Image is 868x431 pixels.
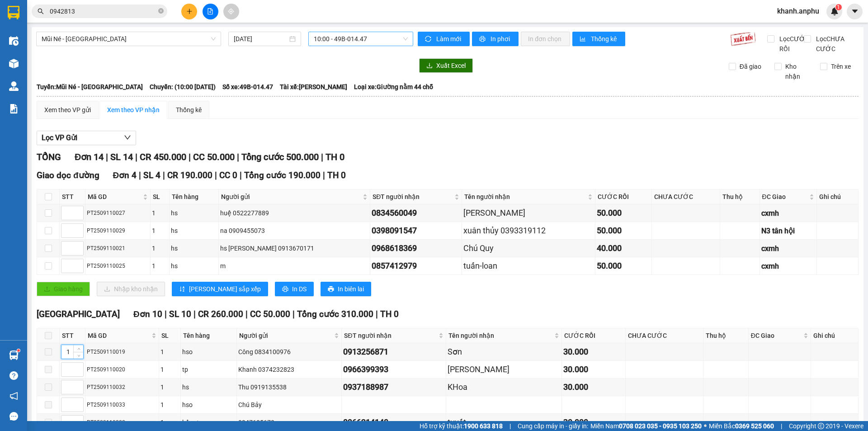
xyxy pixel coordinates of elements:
[370,257,462,275] td: 0857412979
[563,381,624,393] div: 30.000
[370,222,462,240] td: 0398091547
[160,382,179,392] div: 1
[372,207,460,219] div: 0834560049
[238,347,340,357] div: Công 0834100976
[851,7,859,15] span: caret-down
[343,381,444,393] div: 0937188987
[171,208,217,218] div: hs
[781,421,782,431] span: |
[238,365,340,374] div: Khanh 0374232823
[87,418,157,427] div: PT2509110022
[239,331,332,341] span: Người gửi
[85,396,159,414] td: PT2509110033
[761,243,815,254] div: cxmh
[595,189,652,204] th: CƯỚC RỒI
[37,131,136,145] button: Lọc VP Gửi
[186,8,193,14] span: plus
[198,309,243,319] span: CR 260.000
[167,170,212,180] span: CR 190.000
[321,282,371,296] button: printerIn biên lai
[73,345,83,352] span: Increase Value
[203,4,218,19] button: file-add
[182,417,235,427] div: hồ sơ
[830,7,839,15] img: icon-new-feature
[720,189,759,204] th: Thu hộ
[314,32,408,46] span: 10:00 - 49B-014.47
[652,189,720,204] th: CHƯA CƯỚC
[436,34,462,44] span: Làm mới
[420,421,503,431] span: Hỗ trợ kỹ thuật:
[240,170,242,180] span: |
[344,331,437,341] span: SĐT người nhận
[38,8,44,14] span: search
[9,392,18,400] span: notification
[152,243,168,253] div: 1
[343,363,444,376] div: 0966399393
[238,417,340,427] div: 0947605670
[343,416,444,429] div: 0966214140
[448,331,552,341] span: Tên người nhận
[762,192,807,202] span: ĐC Giao
[462,222,595,240] td: xuân thủy 0393319112
[37,83,143,90] b: Tuyến: Mũi Né - [GEOGRAPHIC_DATA]
[158,7,164,16] span: close-circle
[170,189,219,204] th: Tên hàng
[562,328,626,343] th: CƯỚC RỒI
[751,331,802,341] span: ĐC Giao
[87,262,149,270] div: PT2509110025
[709,421,774,431] span: Miền Bắc
[42,132,77,143] span: Lọc VP Gửi
[87,401,157,409] div: PT2509110033
[250,309,290,319] span: CC 50.000
[827,62,854,71] span: Trên xe
[37,309,120,319] span: [GEOGRAPHIC_DATA]
[342,343,446,361] td: 0913256871
[472,32,519,46] button: printerIn phơi
[50,6,156,16] input: Tìm tên, số ĐT hoặc mã đơn
[172,282,268,296] button: sort-ascending[PERSON_NAME] sắp xếp
[171,243,217,253] div: hs
[85,379,159,396] td: PT2509110032
[572,32,625,46] button: bar-chartThống kê
[160,347,179,357] div: 1
[42,32,216,46] span: Mũi Né - Đà Lạt
[446,343,561,361] td: Sơn
[425,36,433,43] span: sync
[181,4,197,19] button: plus
[158,8,164,14] span: close-circle
[160,417,179,427] div: 1
[75,152,104,162] span: Đơn 14
[811,328,859,343] th: Ghi chú
[323,170,325,180] span: |
[343,346,444,358] div: 0913256871
[703,328,748,343] th: Thu hộ
[835,4,842,10] sup: 1
[150,82,216,92] span: Chuyến: (10:00 [DATE])
[770,5,826,17] span: khanh.anphu
[292,284,307,294] span: In DS
[87,383,157,392] div: PT2509110032
[87,348,157,356] div: PT2509110019
[189,284,261,294] span: [PERSON_NAME] sắp xếp
[812,34,859,54] span: Lọc CHƯA CƯỚC
[171,226,217,236] div: hs
[163,170,165,180] span: |
[448,416,560,429] div: tuyết
[817,189,859,204] th: Ghi chú
[297,309,373,319] span: Tổng cước 310.000
[113,170,137,180] span: Đơn 4
[60,189,85,204] th: STT
[152,226,168,236] div: 1
[462,257,595,275] td: tuấn-loan
[221,192,361,202] span: Người gửi
[245,309,248,319] span: |
[372,260,460,272] div: 0857412979
[626,328,703,343] th: CHƯA CƯỚC
[619,422,702,430] strong: 0708 023 035 - 0935 103 250
[37,152,61,162] span: TỔNG
[9,81,19,91] img: warehouse-icon
[179,286,185,293] span: sort-ascending
[736,62,765,71] span: Đã giao
[448,363,560,376] div: [PERSON_NAME]
[160,400,179,410] div: 1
